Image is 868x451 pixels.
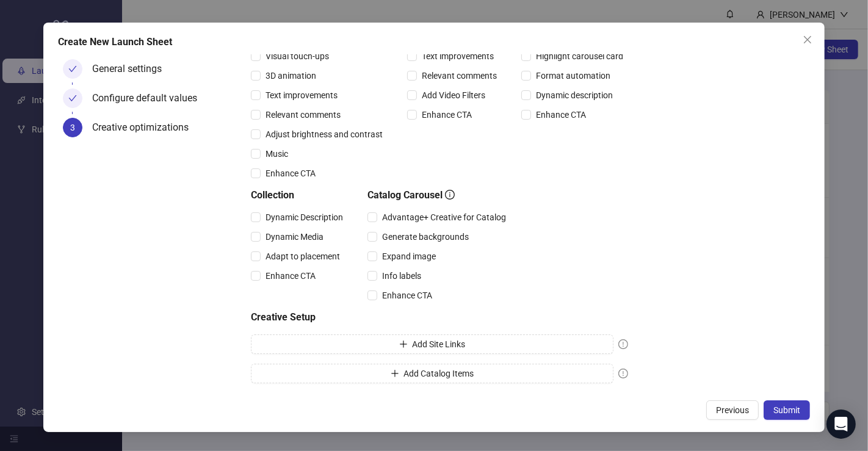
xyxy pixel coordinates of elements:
[261,69,321,82] span: 3D animation
[92,118,198,137] div: Creative optimizations
[261,269,320,283] span: Enhance CTA
[531,108,591,121] span: Enhance CTA
[377,250,441,263] span: Expand image
[531,49,628,63] span: Highlight carousel card
[413,339,466,349] span: Add Site Links
[261,128,388,141] span: Adjust brightness and contrast
[261,230,328,244] span: Dynamic Media
[826,410,856,439] div: Open Intercom Messenger
[261,211,348,224] span: Dynamic Description
[261,49,334,63] span: Visual touch-ups
[251,310,628,325] h5: Creative Setup
[417,69,502,82] span: Relevant comments
[261,167,320,180] span: Enhance CTA
[58,35,810,49] div: Create New Launch Sheet
[399,340,408,348] span: plus
[417,49,499,63] span: Text improvements
[70,123,75,132] span: 3
[417,108,477,121] span: Enhance CTA
[68,65,77,73] span: check
[445,190,455,200] span: info-circle
[367,188,511,203] h5: Catalog Carousel
[531,69,615,82] span: Format automation
[68,94,77,103] span: check
[251,188,348,203] h5: Collection
[391,369,399,378] span: plus
[251,364,613,383] button: Add Catalog Items
[92,59,172,79] div: General settings
[618,339,628,349] span: exclamation-circle
[377,289,437,302] span: Enhance CTA
[92,88,207,108] div: Configure default values
[764,400,810,420] button: Submit
[716,405,749,415] span: Previous
[377,211,511,224] span: Advantage+ Creative for Catalog
[417,88,490,102] span: Add Video Filters
[798,30,817,49] button: Close
[773,405,800,415] span: Submit
[261,108,345,121] span: Relevant comments
[404,369,474,378] span: Add Catalog Items
[377,269,426,283] span: Info labels
[261,250,345,263] span: Adapt to placement
[377,230,474,244] span: Generate backgrounds
[531,88,618,102] span: Dynamic description
[706,400,759,420] button: Previous
[261,88,342,102] span: Text improvements
[803,35,812,45] span: close
[261,147,293,161] span: Music
[251,334,613,354] button: Add Site Links
[618,369,628,378] span: exclamation-circle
